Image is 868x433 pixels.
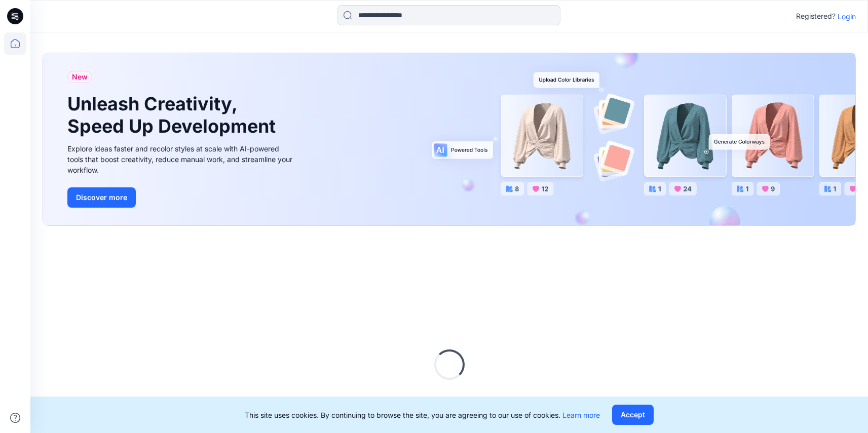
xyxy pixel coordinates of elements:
[67,187,136,208] button: Discover more
[562,411,600,419] a: Learn more
[838,11,856,22] p: Login
[67,143,295,175] div: Explore ideas faster and recolor styles at scale with AI-powered tools that boost creativity, red...
[245,410,600,420] p: This site uses cookies. By continuing to browse the site, you are agreeing to our use of cookies.
[67,187,295,208] a: Discover more
[72,71,88,83] span: New
[67,93,280,137] h1: Unleash Creativity, Speed Up Development
[612,405,654,425] button: Accept
[796,10,836,22] p: Registered?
